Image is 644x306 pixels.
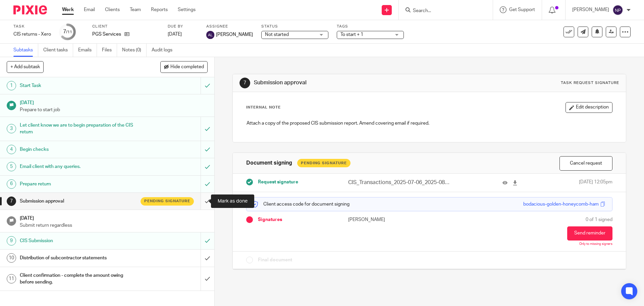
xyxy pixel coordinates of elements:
button: Hide completed [160,61,208,73]
p: [PERSON_NAME] [348,216,429,223]
div: 11 [7,274,16,283]
p: Submit return regardless [20,222,208,229]
div: bodacious-golden-honeycomb-ham [523,201,599,208]
span: To start + 1 [340,32,363,37]
p: Internal Note [246,105,281,110]
p: Attach a copy of the proposed CIS submission report. Amend covering email if required. [247,120,612,127]
a: Client tasks [43,44,73,57]
div: 10 [7,253,16,263]
span: Final document [258,257,292,263]
div: 6 [7,179,16,189]
div: 9 [7,236,16,246]
a: Work [62,6,74,13]
label: Status [261,24,328,29]
p: CIS_Transactions_2025-07-06_2025-08-05.xlsx [348,179,449,186]
h1: Let client know we are to begin preparation of the CIS return [20,120,136,137]
span: Signatures [258,216,282,223]
span: Hide completed [170,64,204,70]
div: 7 [7,196,16,206]
h1: Begin checks [20,144,136,155]
button: + Add subtask [7,61,44,73]
a: Clients [105,6,120,13]
div: 7 [239,78,250,88]
label: Client [92,24,159,29]
a: Files [102,44,117,57]
span: [DATE] 12:05pm [579,179,612,186]
p: Client access code for document signing [252,201,350,208]
a: Audit logs [152,44,177,57]
img: Pixie [13,5,47,14]
div: Task request signature [561,80,619,86]
button: Cancel request [559,156,612,171]
span: Request signature [258,179,298,185]
a: Subtasks [13,44,38,57]
div: Pending Signature [297,159,351,167]
label: Task [13,24,51,29]
h1: Client confirmation - complete the amount owing before sending. [20,270,136,288]
p: PGS Services [92,31,121,38]
h1: Distribution of subcontractor statements [20,253,136,263]
a: Settings [178,6,196,13]
label: Assignee [206,24,253,29]
a: Emails [78,44,97,57]
button: Edit description [566,102,612,113]
h1: [DATE] [20,98,208,106]
span: Not started [265,32,289,37]
h1: Document signing [246,160,292,167]
h1: Submission approval [254,79,444,86]
span: 0 of 1 signed [586,216,612,223]
div: 7 [63,28,72,36]
span: [DATE] [168,32,182,37]
img: svg%3E [612,5,623,15]
button: Send reminder [567,226,612,241]
a: Team [130,6,141,13]
label: Due by [168,24,198,29]
div: 5 [7,162,16,171]
div: 4 [7,145,16,154]
div: 1 [7,81,16,90]
h1: Prepare return [20,179,136,189]
a: Notes (0) [122,44,147,57]
p: Prepare to start job [20,106,208,113]
div: CIS returns - Xero [13,31,51,38]
h1: CIS Submission [20,236,136,246]
h1: [DATE] [20,213,208,222]
img: svg%3E [206,31,214,39]
h1: Start Task [20,81,136,91]
p: Only to missing signers [579,242,612,246]
div: 3 [7,124,16,133]
small: /11 [66,30,72,34]
h1: Email client with any queries. [20,162,136,172]
a: Email [84,6,95,13]
span: [PERSON_NAME] [216,31,253,38]
a: Reports [151,6,168,13]
h1: Submission approval [20,196,136,206]
span: Pending signature [144,198,190,204]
